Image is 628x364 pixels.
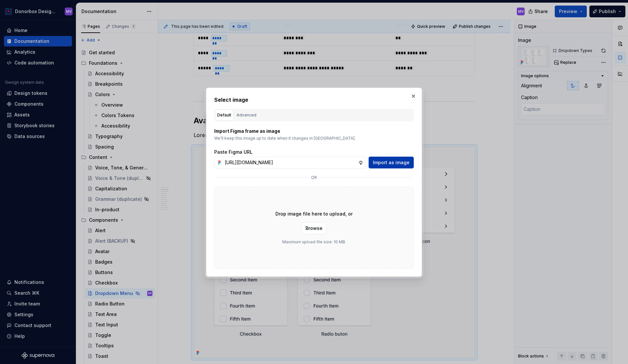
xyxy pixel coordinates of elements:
[373,159,410,166] span: Import as image
[311,175,317,180] p: or
[236,112,256,118] div: Advanced
[214,96,414,104] h2: Select image
[282,239,346,245] p: Maximum upload file size: 10 MB.
[214,149,253,155] label: Paste Figma URL
[217,112,231,118] div: Default
[222,157,358,168] input: https://figma.com/file...
[369,157,414,168] button: Import as image
[305,225,323,232] span: Browse
[275,211,353,217] p: Drop image file here to upload, or
[214,136,414,141] p: We’ll keep this image up to date when it changes in [GEOGRAPHIC_DATA].
[301,222,327,234] button: Browse
[214,128,414,134] p: Import Figma frame as image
